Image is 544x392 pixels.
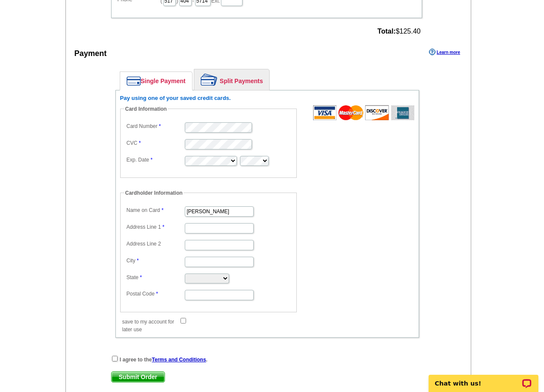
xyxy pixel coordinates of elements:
[152,357,206,363] a: Terms and Conditions
[127,223,184,231] label: Address Line 1
[112,372,165,382] span: Submit Order
[122,318,180,333] label: save to my account for later use
[120,72,192,90] a: Single Payment
[377,28,395,35] strong: Total:
[127,206,184,214] label: Name on Card
[127,274,184,281] label: State
[377,28,420,35] span: $125.40
[423,365,544,392] iframe: LiveChat chat widget
[120,357,208,363] strong: I agree to the .
[194,69,269,90] a: Split Payments
[313,105,414,120] img: acceptedCards.gif
[201,74,218,86] img: split-payment.png
[127,290,184,298] label: Postal Code
[429,49,460,56] a: Learn more
[127,76,141,86] img: single-payment.png
[120,95,414,102] h6: Pay using one of your saved credit cards.
[127,156,184,164] label: Exp. Date
[75,48,107,59] div: Payment
[127,139,184,147] label: CVC
[127,240,184,248] label: Address Line 2
[124,105,168,113] legend: Card Information
[124,189,183,197] legend: Cardholder Information
[127,257,184,264] label: City
[127,122,184,130] label: Card Number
